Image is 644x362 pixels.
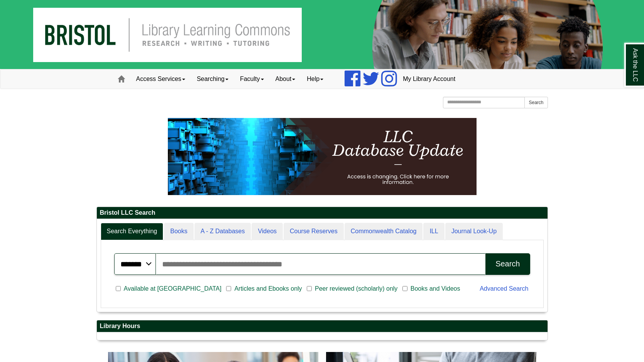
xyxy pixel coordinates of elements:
div: Search [495,259,520,268]
a: About [270,69,301,89]
a: Course Reserves [284,223,344,240]
a: Videos [252,223,283,240]
a: Advanced Search [480,285,528,292]
a: ILL [423,223,444,240]
button: Search [485,253,530,275]
span: Articles and Ebooks only [231,284,305,293]
a: Commonwealth Catalog [345,223,423,240]
input: Peer reviewed (scholarly) only [307,285,312,292]
a: A - Z Databases [194,223,251,240]
h2: Bristol LLC Search [97,207,548,219]
button: Search [524,97,548,108]
span: Available at [GEOGRAPHIC_DATA] [121,284,225,293]
input: Available at [GEOGRAPHIC_DATA] [116,285,121,292]
a: Books [164,223,193,240]
a: Help [301,69,329,89]
a: Access Services [130,69,191,89]
img: HTML tutorial [168,118,477,195]
a: Faculty [234,69,270,89]
a: Search Everything [101,223,164,240]
a: Journal Look-Up [445,223,503,240]
h2: Library Hours [97,320,548,332]
span: Books and Videos [407,284,463,293]
input: Books and Videos [402,285,407,292]
a: My Library Account [397,69,461,89]
input: Articles and Ebooks only [226,285,231,292]
a: Searching [191,69,234,89]
span: Peer reviewed (scholarly) only [312,284,401,293]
